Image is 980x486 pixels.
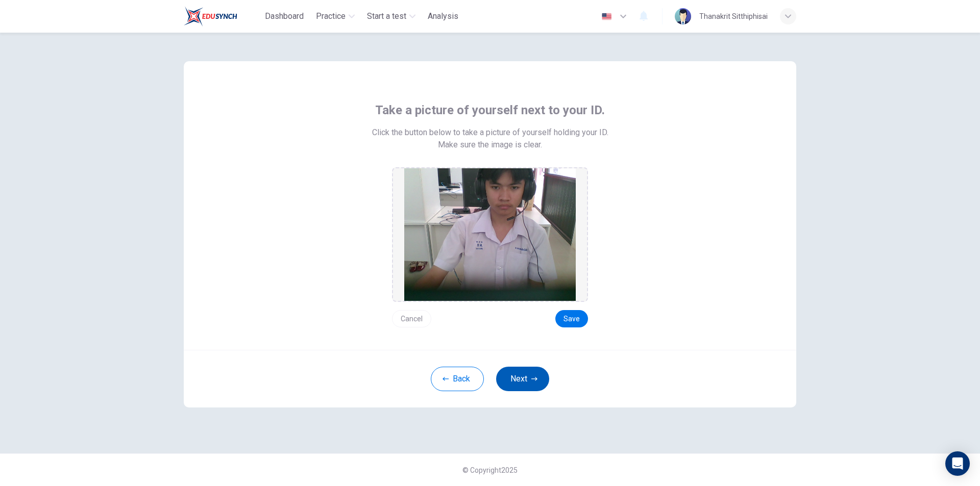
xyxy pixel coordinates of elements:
[184,6,237,27] img: Train Test logo
[392,310,431,327] button: Cancel
[675,8,691,24] img: Profile picture
[184,6,261,27] a: Train Test logo
[372,126,608,139] span: Click the button below to take a picture of yourself holding your ID.
[462,466,518,474] span: © Copyright 2025
[367,10,406,22] span: Start a test
[431,367,484,391] button: Back
[600,13,613,20] img: en
[438,139,542,151] span: Make sure the image is clear.
[316,10,346,22] span: Practice
[265,10,304,22] span: Dashboard
[428,10,458,22] span: Analysis
[363,7,420,25] button: Start a test
[375,102,605,118] span: Take a picture of yourself next to your ID.
[312,7,359,25] button: Practice
[424,7,462,25] button: Analysis
[261,7,308,25] button: Dashboard
[496,367,549,391] button: Next
[404,168,576,301] img: preview screemshot
[699,10,768,22] div: Thanakrit Sitthiphisai
[945,451,970,476] div: Open Intercom Messenger
[555,310,588,327] button: Save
